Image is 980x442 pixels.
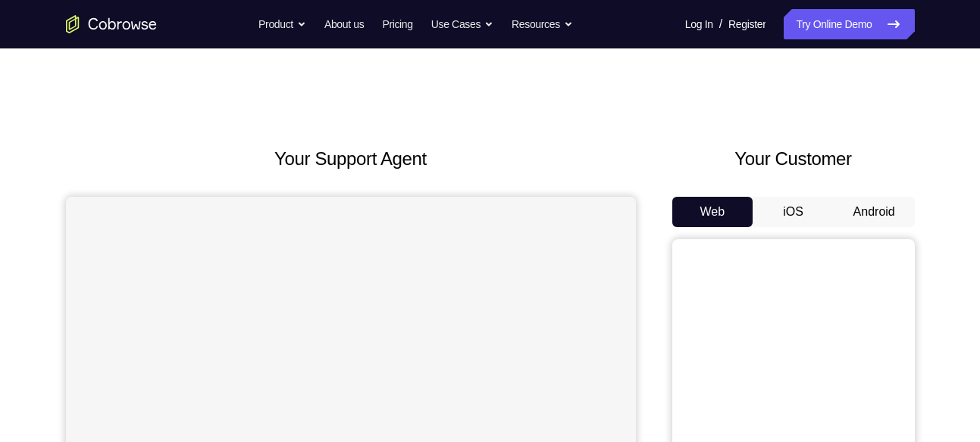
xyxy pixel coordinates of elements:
[672,197,753,227] button: Web
[672,145,915,173] h2: Your Customer
[66,145,636,173] h2: Your Support Agent
[258,9,306,39] button: Product
[834,197,915,227] button: Android
[382,9,412,39] a: Pricing
[753,197,834,227] button: iOS
[728,9,766,39] a: Register
[324,9,364,39] a: About us
[431,9,493,39] button: Use Cases
[512,9,573,39] button: Resources
[66,15,157,33] a: Go to the home page
[784,9,914,39] a: Try Online Demo
[719,15,722,33] span: /
[685,9,713,39] a: Log In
